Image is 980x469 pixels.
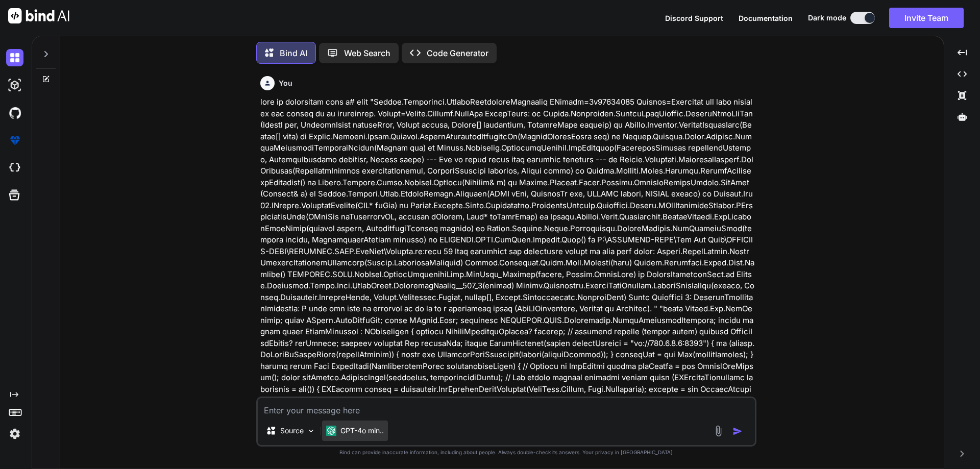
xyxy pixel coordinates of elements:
[280,47,307,59] p: Bind AI
[808,13,846,23] span: Dark mode
[6,425,23,442] img: settings
[326,426,336,436] img: GPT-4o mini
[280,426,304,436] p: Source
[340,426,384,436] p: GPT-4o min..
[6,77,23,94] img: darkAi-studio
[665,13,723,23] button: Discord Support
[344,47,390,59] p: Web Search
[279,78,292,88] h6: You
[6,104,23,121] img: githubDark
[307,427,315,435] img: Pick Models
[427,47,488,59] p: Code Generator
[256,449,756,456] p: Bind can provide inaccurate information, including about people. Always double-check its answers....
[6,132,23,149] img: premium
[6,159,23,177] img: cloudideIcon
[889,8,964,28] button: Invite Team
[739,13,793,23] button: Documentation
[739,14,793,22] span: Documentation
[8,8,69,23] img: Bind AI
[6,49,23,66] img: darkChat
[665,14,723,22] span: Discord Support
[713,425,724,437] img: attachment
[732,426,743,436] img: icon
